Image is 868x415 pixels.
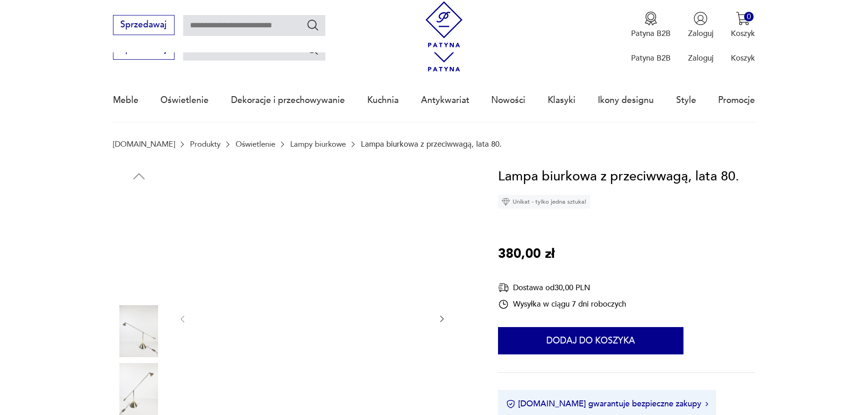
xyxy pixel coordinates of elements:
button: Szukaj [306,18,319,31]
a: Dekoracje i przechowywanie [231,79,345,121]
div: Unikat - tylko jedna sztuka! [498,195,590,209]
img: Zdjęcie produktu Lampa biurkowa z przeciwwagą, lata 80. [113,363,165,415]
a: Nowości [491,79,525,121]
div: Dostawa od 30,00 PLN [498,282,626,293]
img: Ikonka użytkownika [693,11,708,26]
p: Patyna B2B [631,28,671,39]
div: 0 [744,12,754,21]
p: Koszyk [731,28,755,39]
a: Meble [113,79,139,121]
a: Sprzedawaj [113,46,175,54]
button: Szukaj [306,43,319,56]
button: Patyna B2B [631,11,671,39]
button: Zaloguj [688,11,714,39]
img: Ikona certyfikatu [506,400,515,409]
button: [DOMAIN_NAME] gwarantuje bezpieczne zakupy [506,398,708,410]
p: Zaloguj [688,53,714,63]
button: Dodaj do koszyka [498,327,683,354]
img: Zdjęcie produktu Lampa biurkowa z przeciwwagą, lata 80. [113,189,165,241]
p: 380,00 zł [498,244,555,265]
img: Ikona dostawy [498,282,509,293]
a: Ikona medaluPatyna B2B [631,11,671,39]
h1: Lampa biurkowa z przeciwwagą, lata 80. [498,166,739,187]
img: Zdjęcie produktu Lampa biurkowa z przeciwwagą, lata 80. [113,247,165,299]
button: Sprzedawaj [113,15,175,35]
img: Ikona medalu [644,11,658,26]
a: Antykwariat [421,79,469,121]
button: 0Koszyk [731,11,755,39]
img: Ikona diamentu [502,198,510,206]
a: Kuchnia [367,79,399,121]
a: Promocje [718,79,755,121]
p: Koszyk [731,53,755,63]
a: [DOMAIN_NAME] [113,140,175,149]
a: Oświetlenie [160,79,209,121]
a: Produkty [190,140,221,149]
img: Patyna - sklep z meblami i dekoracjami vintage [421,1,467,47]
a: Klasyki [548,79,575,121]
p: Zaloguj [688,28,714,39]
img: Zdjęcie produktu Lampa biurkowa z przeciwwagą, lata 80. [113,305,165,357]
div: Wysyłka w ciągu 7 dni roboczych [498,299,626,310]
a: Lampy biurkowe [290,140,346,149]
a: Sprzedawaj [113,22,175,29]
a: Ikony designu [598,79,654,121]
img: Ikona koszyka [736,11,750,26]
img: Ikona strzałki w prawo [705,402,708,406]
a: Oświetlenie [236,140,275,149]
a: Style [676,79,696,121]
p: Patyna B2B [631,53,671,63]
p: Lampa biurkowa z przeciwwagą, lata 80. [361,140,502,149]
